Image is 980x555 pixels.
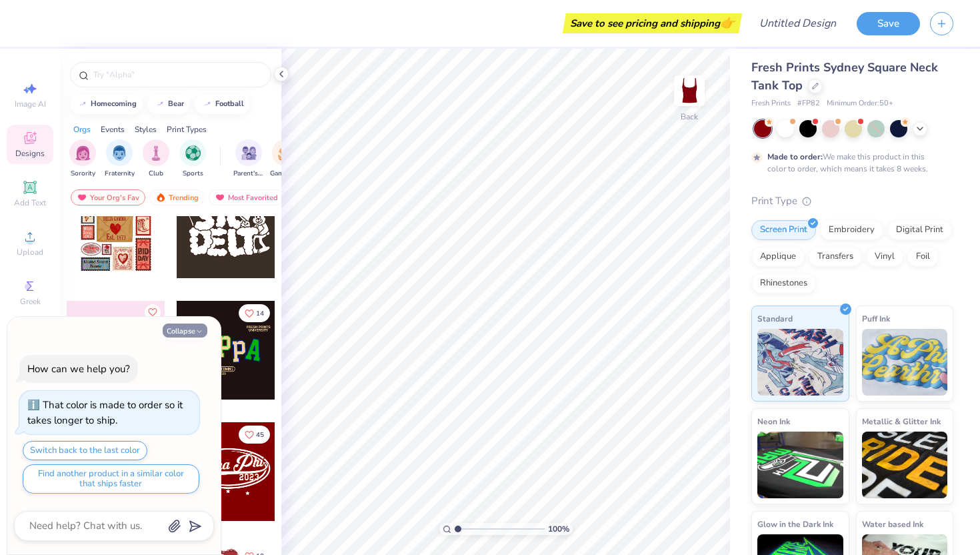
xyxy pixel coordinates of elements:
[75,145,91,161] img: Sorority Image
[862,432,948,498] img: Metallic & Glitter Ink
[239,426,270,444] button: Like
[751,220,816,240] div: Screen Print
[862,517,923,531] span: Water based Ink
[862,329,948,396] img: Puff Ink
[185,145,201,161] img: Sports Image
[862,312,890,326] span: Puff Ink
[757,517,833,531] span: Glow in the Dark Ink
[278,145,293,161] img: Game Day Image
[69,139,96,179] div: filter for Sorority
[149,145,163,161] img: Club Image
[757,329,843,396] img: Standard
[270,139,301,179] button: filter button
[27,362,130,376] div: How can we help you?
[681,111,698,123] div: Back
[155,193,166,202] img: trending.gif
[233,139,264,179] button: filter button
[270,139,301,179] div: filter for Game Day
[797,98,820,109] span: # FP82
[15,148,45,159] span: Designs
[887,220,952,240] div: Digital Print
[71,169,95,179] span: Sorority
[862,414,941,428] span: Metallic & Glitter Ink
[73,123,91,135] div: Orgs
[751,273,816,294] div: Rhinestones
[195,94,250,114] button: football
[105,169,135,179] span: Fraternity
[163,324,207,338] button: Collapse
[757,312,793,326] span: Standard
[101,123,125,135] div: Events
[17,247,43,257] span: Upload
[92,68,263,81] input: Try "Alpha"
[202,100,213,108] img: trend_line.gif
[23,441,147,460] button: Switch back to the last color
[143,139,169,179] div: filter for Club
[71,189,145,205] div: Your Org's Fav
[77,193,87,202] img: most_fav.gif
[15,99,46,109] span: Image AI
[183,169,203,179] span: Sports
[256,432,264,438] span: 45
[767,151,823,162] strong: Made to order:
[751,59,938,93] span: Fresh Prints Sydney Square Neck Tank Top
[751,98,791,109] span: Fresh Prints
[69,139,96,179] button: filter button
[751,247,805,267] div: Applique
[143,139,169,179] button: filter button
[548,523,569,535] span: 100 %
[112,145,127,161] img: Fraternity Image
[857,12,920,35] button: Save
[77,100,88,108] img: trend_line.gif
[167,123,207,135] div: Print Types
[751,193,953,209] div: Print Type
[757,432,843,498] img: Neon Ink
[256,310,264,317] span: 14
[820,220,883,240] div: Embroidery
[757,414,790,428] span: Neon Ink
[14,197,46,208] span: Add Text
[20,296,41,307] span: Greek
[27,398,183,427] div: That color is made to order so it takes longer to ship.
[270,169,301,179] span: Game Day
[566,13,739,33] div: Save to see pricing and shipping
[767,151,931,175] div: We make this product in this color to order, which means it takes 8 weeks.
[145,304,161,320] button: Like
[155,100,165,108] img: trend_line.gif
[168,100,184,107] div: bear
[720,15,735,31] span: 👉
[676,77,703,104] img: Back
[907,247,939,267] div: Foil
[149,169,163,179] span: Club
[827,98,893,109] span: Minimum Order: 50 +
[179,139,206,179] div: filter for Sports
[105,139,135,179] button: filter button
[233,169,264,179] span: Parent's Weekend
[215,193,225,202] img: most_fav.gif
[135,123,157,135] div: Styles
[91,100,137,107] div: homecoming
[105,139,135,179] div: filter for Fraternity
[749,10,847,37] input: Untitled Design
[239,304,270,322] button: Like
[241,145,257,161] img: Parent's Weekend Image
[149,189,205,205] div: Trending
[23,464,199,494] button: Find another product in a similar color that ships faster
[809,247,862,267] div: Transfers
[233,139,264,179] div: filter for Parent's Weekend
[866,247,903,267] div: Vinyl
[179,139,206,179] button: filter button
[147,94,190,114] button: bear
[209,189,284,205] div: Most Favorited
[215,100,244,107] div: football
[70,94,143,114] button: homecoming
